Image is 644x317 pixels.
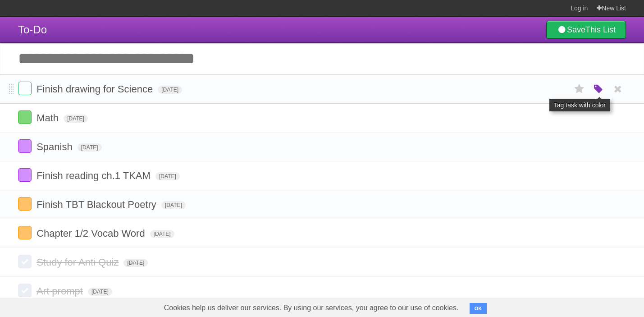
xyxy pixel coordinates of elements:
span: [DATE] [161,201,186,209]
span: [DATE] [88,288,112,296]
label: Done [18,139,32,153]
span: Cookies help us deliver our services. By using our services, you agree to our use of cookies. [155,299,468,317]
label: Done [18,284,32,297]
span: [DATE] [155,172,180,180]
label: Done [18,197,32,211]
span: Chapter 1/2 Vocab Word [37,228,147,239]
a: SaveThis List [546,21,626,39]
span: To-Do [18,23,47,36]
label: Done [18,168,32,182]
label: Star task [571,82,588,96]
b: This List [585,25,616,34]
span: Finish drawing for Science [37,83,155,95]
button: OK [470,303,487,314]
span: [DATE] [78,143,102,152]
span: Finish TBT Blackout Poetry [37,199,159,210]
label: Done [18,255,32,268]
span: Math [37,112,61,124]
span: Art prompt [37,285,85,297]
label: Done [18,82,32,95]
span: [DATE] [158,86,182,94]
span: [DATE] [64,115,88,123]
span: [DATE] [150,230,174,238]
label: Done [18,226,32,239]
span: [DATE] [123,259,148,267]
span: Finish reading ch.1 TKAM [37,170,153,181]
span: Spanish [37,141,75,152]
label: Done [18,110,32,124]
span: Study for Anti Quiz [37,257,121,268]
